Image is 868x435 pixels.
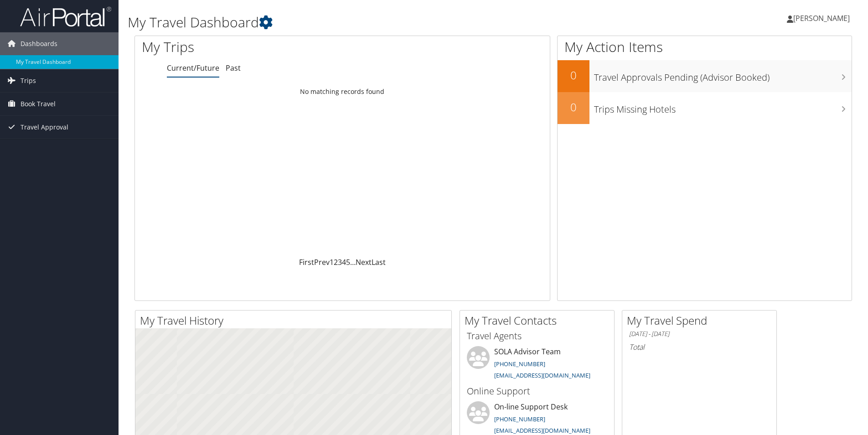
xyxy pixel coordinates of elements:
a: 0Travel Approvals Pending (Advisor Booked) [558,60,852,92]
a: 3 [338,257,342,267]
h2: My Travel Contacts [465,313,614,328]
a: First [299,257,314,267]
a: 5 [346,257,350,267]
h6: Total [629,342,770,352]
a: Prev [314,257,330,267]
h6: [DATE] - [DATE] [629,330,770,338]
a: Current/Future [167,63,219,73]
a: [PHONE_NUMBER] [494,415,545,423]
h2: 0 [558,67,589,83]
h3: Online Support [467,385,607,398]
h1: My Trips [142,37,370,57]
span: Dashboards [21,32,57,55]
h2: 0 [558,99,589,115]
h1: My Travel Dashboard [128,13,615,32]
h2: My Travel Spend [627,313,776,328]
a: [EMAIL_ADDRESS][DOMAIN_NAME] [494,426,590,435]
a: [PHONE_NUMBER] [494,360,545,368]
span: … [350,257,356,267]
span: Travel Approval [21,116,68,139]
a: 1 [330,257,334,267]
span: [PERSON_NAME] [793,13,850,23]
a: 0Trips Missing Hotels [558,92,852,124]
a: [PERSON_NAME] [787,5,859,32]
h3: Trips Missing Hotels [594,98,852,116]
img: airportal-logo.png [20,6,111,27]
a: 2 [334,257,338,267]
h2: My Travel History [140,313,451,328]
span: Trips [21,69,36,92]
a: Next [356,257,372,267]
h1: My Action Items [558,37,852,57]
h3: Travel Approvals Pending (Advisor Booked) [594,67,852,84]
a: 4 [342,257,346,267]
td: No matching records found [135,83,550,100]
span: Book Travel [21,93,56,115]
a: Last [372,257,386,267]
li: SOLA Advisor Team [462,346,612,383]
h3: Travel Agents [467,330,607,342]
a: Past [226,63,241,73]
a: [EMAIL_ADDRESS][DOMAIN_NAME] [494,371,590,379]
